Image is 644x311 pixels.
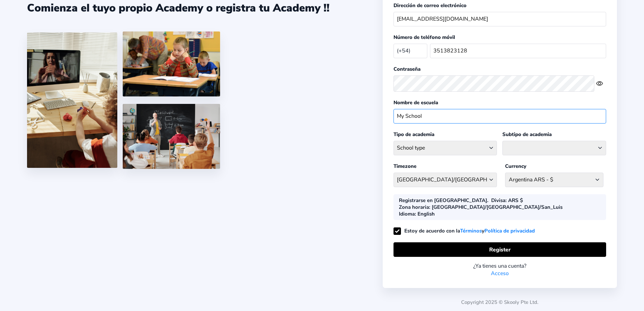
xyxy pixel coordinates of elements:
label: Nombre de escuela [393,99,438,106]
label: Tipo de academia [393,131,434,138]
div: Comienza el tuyo propio Academy o registra tu Academy !! [27,1,330,15]
a: Acceso [491,270,509,277]
div: : [GEOGRAPHIC_DATA]/[GEOGRAPHIC_DATA]/San_Luis [399,204,563,210]
label: Timezone [393,163,416,170]
a: Política de privacidad [484,227,535,235]
b: Divisa [491,197,505,204]
img: 5.png [123,104,220,169]
label: Estoy de acuerdo con la y [393,227,535,234]
div: ¿Ya tienes una cuenta? [393,262,606,270]
input: Your email address [393,12,606,26]
button: Register [393,242,606,257]
b: Idioma [399,210,415,217]
label: Currency [505,163,526,170]
label: Número de teléfono móvil [393,34,455,41]
div: : ARS $ [491,197,523,204]
button: eye outlineeye off outline [596,80,606,87]
label: Dirección de correo electrónico [393,2,467,9]
label: Contraseña [393,66,421,72]
input: School name [393,109,606,124]
div: Registrarse en [GEOGRAPHIC_DATA]. [399,197,488,204]
img: 4.png [123,31,220,96]
label: Subtipo de academia [502,131,552,138]
div: : English [399,210,435,217]
ion-icon: eye outline [596,80,603,87]
b: Zona horaria [399,204,429,210]
div: Copyright 2025 © Skooly Pte Ltd. [383,288,617,311]
a: Términos [460,227,482,235]
input: Your mobile number [430,44,606,58]
img: 1.jpg [27,32,117,168]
